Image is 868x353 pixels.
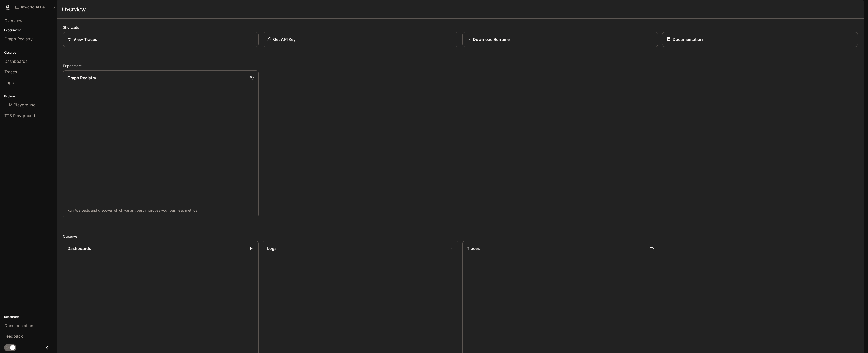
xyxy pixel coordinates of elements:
h2: Shortcuts [63,25,858,30]
h2: Experiment [63,63,858,68]
p: Dashboards [67,245,91,251]
button: All workspaces [13,2,57,12]
p: Traces [467,245,480,251]
p: Inworld AI Demos [21,5,49,9]
a: Download Runtime [462,32,658,47]
h1: Overview [62,4,86,14]
button: Get API Key [263,32,458,47]
a: Graph RegistryRun A/B tests and discover which variant best improves your business metrics [63,70,259,217]
a: Documentation [662,32,858,47]
p: Documentation [673,36,703,42]
p: Graph Registry [67,75,96,81]
p: Get API Key [273,36,296,42]
p: Logs [267,245,277,251]
p: View Traces [73,36,97,42]
p: Run A/B tests and discover which variant best improves your business metrics [67,208,254,213]
p: Download Runtime [473,36,510,42]
a: View Traces [63,32,259,47]
h2: Observe [63,234,858,239]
